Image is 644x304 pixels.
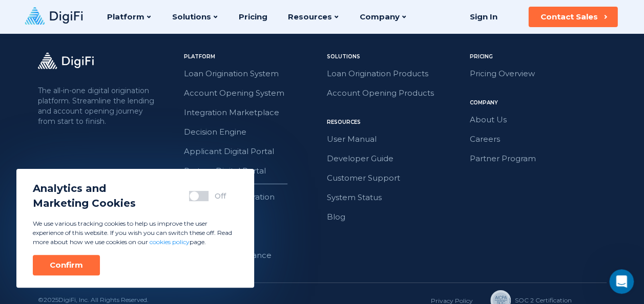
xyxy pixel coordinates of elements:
[327,53,464,61] div: Solutions
[327,67,464,80] a: Loan Origination Products
[470,133,607,146] a: Careers
[184,53,321,61] div: Platform
[215,191,226,201] div: Off
[470,152,607,165] a: Partner Program
[33,196,136,211] span: Marketing Cookies
[184,164,321,178] a: Partner Digital Portal
[541,12,598,22] div: Contact Sales
[528,7,617,27] button: Contact Sales
[327,86,464,100] a: Account Opening Products
[470,99,607,107] div: Company
[327,171,464,185] a: Customer Support
[33,255,100,275] button: Confirm
[327,133,464,146] a: User Manual
[609,269,634,294] iframe: Intercom live chat
[33,181,136,196] span: Analytics and
[327,210,464,224] a: Blog
[38,85,157,126] p: The all-in-one digital origination platform. Streamline the lending and account opening journey f...
[327,118,464,126] div: Resources
[184,125,321,139] a: Decision Engine
[470,67,607,80] a: Pricing Overview
[50,260,83,270] div: Confirm
[184,67,321,80] a: Loan Origination System
[470,113,607,126] a: About Us
[327,152,464,165] a: Developer Guide
[184,145,321,158] a: Applicant Digital Portal
[327,191,464,204] a: System Status
[33,219,238,247] p: We use various tracking cookies to help us improve the user experience of this website. If you wi...
[470,53,607,61] div: Pricing
[184,106,321,119] a: Integration Marketplace
[150,238,190,246] a: cookies policy
[457,7,510,27] a: Sign In
[184,86,321,100] a: Account Opening System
